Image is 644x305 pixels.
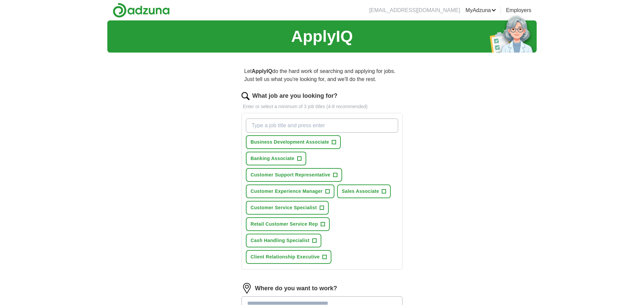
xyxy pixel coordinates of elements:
[255,284,337,293] label: Where do you want to work?
[251,253,320,260] span: Client Relationship Executive
[251,139,329,146] span: Business Development Associate
[241,92,250,100] img: search.png
[466,6,496,14] a: MyAdzuna
[342,188,379,195] span: Sales Associate
[251,204,317,211] span: Customer Service Specialist
[369,6,460,14] li: [EMAIL_ADDRESS][DOMAIN_NAME]
[241,103,402,110] p: Enter or select a minimum of 3 job titles (4-8 recommended)
[246,217,330,231] button: Retail Customer Service Rep
[246,135,341,149] button: Business Development Associate
[241,283,252,294] img: location.png
[252,91,337,100] label: What job are you looking for?
[241,65,402,86] p: Let do the hard work of searching and applying for jobs. Just tell us what you're looking for, an...
[246,234,321,247] button: Cash Handling Specialist
[246,152,306,165] button: Banking Associate
[251,188,323,195] span: Customer Experience Manager
[506,6,531,14] a: Employers
[246,119,398,133] input: Type a job title and press enter
[251,171,330,178] span: Customer Support Representative
[337,184,391,198] button: Sales Associate
[251,221,318,228] span: Retail Customer Service Rep
[113,3,170,18] img: Adzuna logo
[291,24,353,49] h1: ApplyIQ
[246,184,334,198] button: Customer Experience Manager
[252,68,272,74] strong: ApplyIQ
[246,168,342,182] button: Customer Support Representative
[251,237,310,244] span: Cash Handling Specialist
[246,250,331,264] button: Client Relationship Executive
[246,201,329,215] button: Customer Service Specialist
[251,155,294,162] span: Banking Associate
